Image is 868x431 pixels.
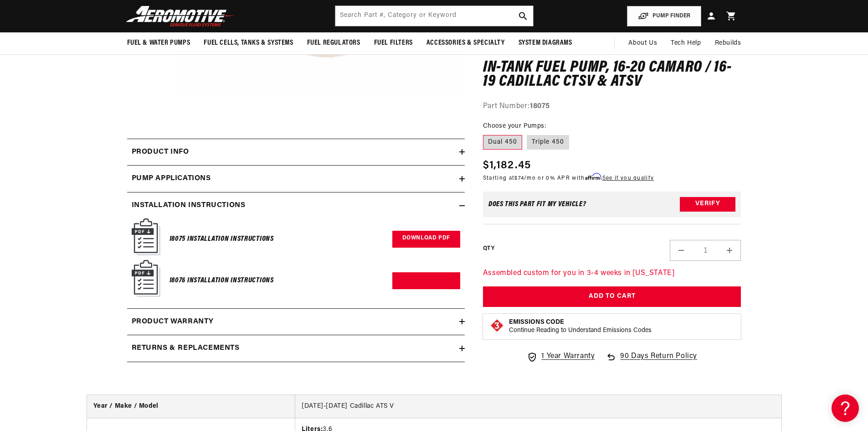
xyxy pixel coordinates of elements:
[197,32,300,54] summary: Fuel Cells, Tanks & Systems
[132,316,214,328] h2: Product warranty
[127,38,190,48] span: Fuel & Water Pumps
[483,173,654,182] p: Starting at /mo or 0% APR with .
[627,6,701,26] button: PUMP FINDER
[132,200,246,212] h2: Installation Instructions
[127,335,465,362] summary: Returns & replacements
[483,286,741,307] button: Add to Cart
[392,231,460,248] a: Download PDF
[512,32,579,54] summary: System Diagrams
[307,38,360,48] span: Fuel Regulators
[483,135,522,150] label: Dual 450
[127,192,465,219] summary: Installation Instructions
[488,200,586,208] div: Does This part fit My vehicle?
[483,267,741,279] p: Assembled custom for you in 3-4 weeks in [US_STATE]
[680,197,735,211] button: Verify
[514,175,524,181] span: $74
[127,309,465,335] summary: Product warranty
[132,343,240,354] h2: Returns & replacements
[132,260,160,297] img: Instruction Manual
[483,100,741,112] div: Part Number:
[132,173,211,185] h2: Pump Applications
[628,40,657,47] span: About Us
[127,139,465,166] summary: Product Info
[602,175,654,181] a: See if you qualify - Learn more about Affirm Financing (opens in modal)
[426,38,505,48] span: Accessories & Specialty
[483,60,741,89] h1: In-Tank Fuel Pump, 16-20 Camaro / 16-19 Cadillac CTSV & ATSV
[87,395,295,418] th: Year / Make / Model
[664,32,708,54] summary: Tech Help
[132,218,160,255] img: Instruction Manual
[715,38,741,48] span: Rebuilds
[509,326,652,334] p: Continue Reading to Understand Emissions Codes
[392,272,460,289] a: Download PDF
[120,32,197,54] summary: Fuel & Water Pumps
[420,32,512,54] summary: Accessories & Specialty
[123,5,237,27] img: Aeromotive
[169,233,274,245] h6: 18075 Installation Instructions
[519,38,572,48] span: System Diagrams
[169,275,274,287] h6: 18076 Installation Instructions
[621,32,664,54] a: About Us
[527,350,595,362] a: 1 Year Warranty
[335,6,533,26] input: Search by Part Number, Category or Keyword
[367,32,420,54] summary: Fuel Filters
[483,245,494,253] label: QTY
[127,166,465,192] summary: Pump Applications
[527,135,569,150] label: Triple 450
[132,146,189,158] h2: Product Info
[490,318,504,332] img: Emissions code
[585,173,601,180] span: Affirm
[483,121,547,131] legend: Choose your Pumps:
[708,32,748,54] summary: Rebuilds
[509,318,652,334] button: Emissions CodeContinue Reading to Understand Emissions Codes
[513,6,533,26] button: search button
[483,157,531,173] span: $1,182.45
[620,350,697,371] span: 90 Days Return Policy
[541,350,595,362] span: 1 Year Warranty
[374,38,413,48] span: Fuel Filters
[606,350,697,371] a: 90 Days Return Policy
[530,102,550,109] strong: 18075
[671,38,701,48] span: Tech Help
[204,38,293,48] span: Fuel Cells, Tanks & Systems
[509,318,564,325] strong: Emissions Code
[300,32,367,54] summary: Fuel Regulators
[295,395,781,418] td: [DATE]-[DATE] Cadillac ATS V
